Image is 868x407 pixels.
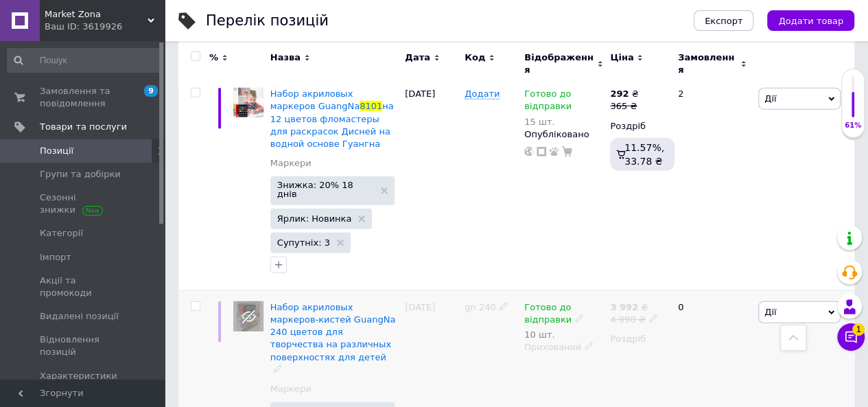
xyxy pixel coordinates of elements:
[837,323,865,351] button: Чат з покупцем1
[270,89,360,111] span: Набор акриловых маркеров GuangNa
[144,85,158,97] span: 9
[40,310,119,323] span: Видалені позиції
[842,121,864,130] div: 61%
[852,323,865,336] span: 1
[233,301,263,332] img: Набор акриловых маркеров-кистей GuangNa 240 цветов для творчества на различных поверхностях для д...
[524,51,594,76] span: Відображення
[524,302,572,329] span: Готово до відправки
[40,334,127,358] span: Відновлення позицій
[360,101,382,111] span: 8101
[764,307,776,317] span: Дії
[767,10,854,31] button: Додати товар
[45,8,148,21] span: Market Zona
[277,238,330,247] span: Супутніх: 3
[678,51,737,76] span: Замовлення
[764,93,776,104] span: Дії
[270,101,394,149] span: на 12 цветов фломастеры для раскрасок Дисней на водной основе Гуангна
[465,51,485,64] span: Код
[524,341,603,353] div: Прихований
[778,16,843,26] span: Додати товар
[40,275,127,299] span: Акції та промокоди
[209,51,218,64] span: %
[524,117,603,127] div: 15 шт.
[45,21,165,33] div: Ваш ID: 3619926
[610,302,638,312] b: 3 992
[401,78,461,291] div: [DATE]
[40,251,71,264] span: Імпорт
[624,142,664,167] span: 11.57%, 33.78 ₴
[610,314,657,326] div: 4 990 ₴
[40,85,127,110] span: Замовлення та повідомлення
[40,168,121,181] span: Групи та добірки
[610,100,638,113] div: 365 ₴
[7,48,162,73] input: Пошук
[610,301,657,314] div: ₴
[465,302,495,312] span: gn 240
[277,181,374,198] span: Знижка: 20% 18 днів
[524,128,603,141] div: Опубліковано
[610,88,638,100] div: ₴
[270,302,396,362] a: Набор акриловых маркеров-кистей GuangNa 240 цветов для творчества на различных поверхностях для д...
[670,78,755,291] div: 2
[270,157,312,170] a: Маркери
[610,333,666,345] div: Роздріб
[610,51,633,64] span: Ціна
[40,145,73,157] span: Позиції
[270,51,301,64] span: Назва
[465,89,500,100] span: Додати
[610,89,629,99] b: 292
[405,51,430,64] span: Дата
[694,10,754,31] button: Експорт
[524,89,572,115] span: Готово до відправки
[40,121,127,133] span: Товари та послуги
[524,329,603,340] div: 10 шт.
[233,88,263,118] img: Набор акриловых маркеров GuangNa 8101 на 12 цветов фломастеры для раскрасок Дисней на водной осно...
[40,227,83,240] span: Категорії
[705,16,743,26] span: Експорт
[206,14,329,28] div: Перелік позицій
[270,89,394,149] a: Набор акриловых маркеров GuangNa8101на 12 цветов фломастеры для раскрасок Дисней на водной основе...
[270,383,312,395] a: Маркери
[40,370,117,382] span: Характеристики
[40,191,127,216] span: Сезонні знижки
[610,120,666,132] div: Роздріб
[277,214,352,223] span: Ярлик: Новинка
